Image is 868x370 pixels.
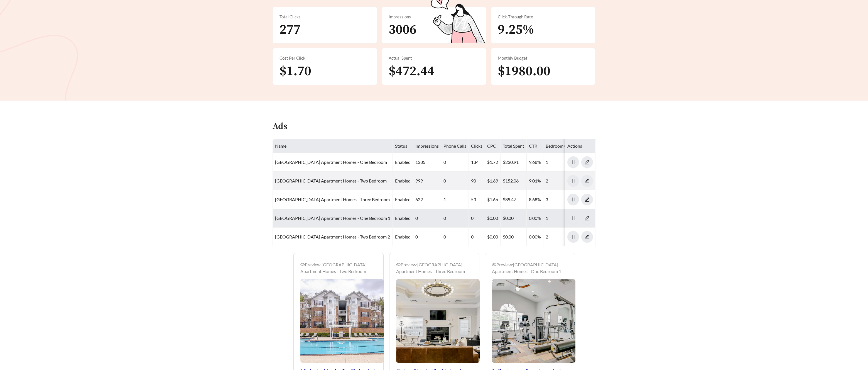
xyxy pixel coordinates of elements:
div: Preview: [GEOGRAPHIC_DATA] Apartment Homes - Three Bedroom [396,261,472,275]
span: $1.70 [279,63,311,80]
td: 9.68% [527,153,543,172]
td: 3 [543,190,579,209]
span: $1980.00 [498,63,550,80]
span: pause [568,160,579,165]
span: 9.25% [498,21,534,38]
img: Preview_Waterford Landing Apartment Homes - One Bedroom 1 [492,279,575,363]
span: eye [396,262,401,267]
td: $0.00 [501,209,527,228]
span: pause [568,197,579,202]
td: 1 [543,153,579,172]
button: edit [581,194,593,205]
td: 1 [441,190,469,209]
button: edit [581,231,593,243]
a: edit [581,159,593,165]
td: $0.00 [501,228,527,246]
a: edit [581,197,593,202]
span: enabled [395,159,411,165]
span: edit [582,216,593,221]
td: 0 [413,228,441,246]
img: Preview_Waterford Landing Apartment Homes - Two Bedroom [300,279,384,363]
div: Preview: [GEOGRAPHIC_DATA] Apartment Homes - Two Bedroom [300,261,377,275]
th: Status [393,139,413,153]
td: 0 [441,228,469,246]
span: pause [568,234,579,239]
button: pause [567,175,579,187]
div: Preview: [GEOGRAPHIC_DATA] Apartment Homes - One Bedroom 1 [492,261,568,275]
span: edit [582,234,593,239]
span: enabled [395,197,411,202]
td: 2 [543,172,579,190]
th: Phone Calls [441,139,469,153]
span: 277 [279,21,300,38]
a: [GEOGRAPHIC_DATA] Apartment Homes - Two Bedroom 2 [275,234,390,239]
span: edit [582,160,593,165]
td: $152.06 [501,172,527,190]
span: pause [568,216,579,221]
td: 9.01% [527,172,543,190]
span: edit [582,178,593,183]
td: 0 [413,209,441,228]
td: $230.91 [501,153,527,172]
a: [GEOGRAPHIC_DATA] Apartment Homes - One Bedroom [275,159,387,165]
h4: Ads [273,122,287,132]
td: 0 [441,209,469,228]
td: 134 [469,153,485,172]
button: pause [567,231,579,243]
button: pause [567,194,579,205]
td: 622 [413,190,441,209]
td: $1.66 [485,190,501,209]
span: CTR [529,143,537,149]
span: $472.44 [389,63,434,80]
a: [GEOGRAPHIC_DATA] Apartment Homes - One Bedroom 1 [275,215,390,221]
div: Total Clicks [279,14,370,20]
span: edit [582,197,593,202]
a: [GEOGRAPHIC_DATA] Apartment Homes - Three Bedroom [275,197,390,202]
div: Cost Per Click [279,55,370,61]
span: enabled [395,234,411,239]
button: pause [567,156,579,168]
span: eye [492,262,496,267]
th: Total Spent [501,139,527,153]
td: 999 [413,172,441,190]
button: edit [581,212,593,224]
th: Actions [565,139,595,153]
td: 0.00% [527,209,543,228]
a: edit [581,215,593,221]
div: Click-Through Rate [498,14,589,20]
span: enabled [395,215,411,221]
td: 1385 [413,153,441,172]
td: 0 [441,172,469,190]
td: $1.72 [485,153,501,172]
span: eye [300,262,305,267]
a: edit [581,178,593,183]
td: 0 [469,228,485,246]
span: enabled [395,178,411,183]
span: pause [568,178,579,183]
span: CPC [487,143,496,149]
th: Impressions [413,139,441,153]
div: Impressions [389,14,479,20]
div: Monthly Budget [498,55,589,61]
a: edit [581,234,593,239]
td: 1 [543,209,579,228]
th: Name [273,139,393,153]
a: [GEOGRAPHIC_DATA] Apartment Homes - Two Bedroom [275,178,387,183]
button: pause [567,212,579,224]
td: $0.00 [485,228,501,246]
td: $89.47 [501,190,527,209]
td: 90 [469,172,485,190]
td: $1.69 [485,172,501,190]
div: Actual Spent [389,55,479,61]
td: 0.00% [527,228,543,246]
button: edit [581,156,593,168]
th: Clicks [469,139,485,153]
button: edit [581,175,593,187]
td: 2 [543,228,579,246]
td: $0.00 [485,209,501,228]
th: Bedroom Count [543,139,579,153]
td: 0 [469,209,485,228]
img: Preview_Waterford Landing Apartment Homes - Three Bedroom [396,279,480,363]
td: 8.68% [527,190,543,209]
td: 53 [469,190,485,209]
